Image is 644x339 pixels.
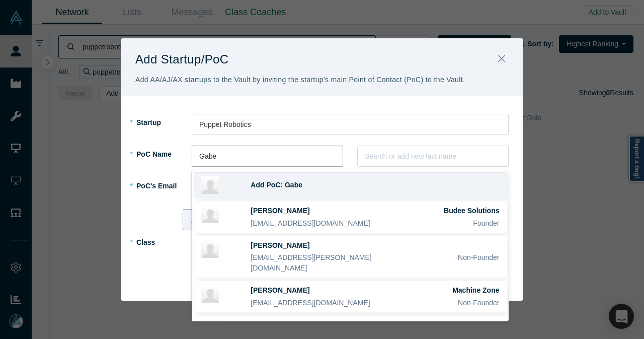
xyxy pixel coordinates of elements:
b: [PERSON_NAME] [251,321,309,329]
span: Non-Founder [458,253,500,261]
label: PoC Name [135,146,192,163]
img: Lorien Gabel [201,240,219,258]
b: [PERSON_NAME] [251,207,309,215]
b: Budee Solutions [444,207,499,215]
button: Close [491,49,512,71]
b: [PERSON_NAME] [251,286,309,294]
img: Gabe Sulkes [201,320,219,337]
b: [PERSON_NAME] [251,241,309,249]
label: Class [135,234,192,251]
label: PoC's Email [135,177,192,195]
span: [EMAIL_ADDRESS][DOMAIN_NAME] [251,219,370,227]
span: Add PoC: Gabe [251,181,302,189]
span: Non-Founder [458,299,500,307]
img: new PoC [201,176,219,194]
h1: Add Startup/PoC [135,49,482,86]
span: [EMAIL_ADDRESS][DOMAIN_NAME] [251,299,370,307]
span: Founder [473,219,499,227]
img: alchemist Vault Logo [190,214,202,226]
img: Gabe Leydon [201,285,219,303]
b: Machine Zone [452,286,499,294]
div: Alchemist [190,214,236,226]
img: Gabe Baumann [201,206,219,223]
p: Add AA/AJ/AX startups to the Vault by inviting the startup's main Point of Contact (PoC) to the V... [135,74,465,86]
span: [EMAIL_ADDRESS][PERSON_NAME][DOMAIN_NAME] [251,253,371,272]
label: Startup [135,114,192,131]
